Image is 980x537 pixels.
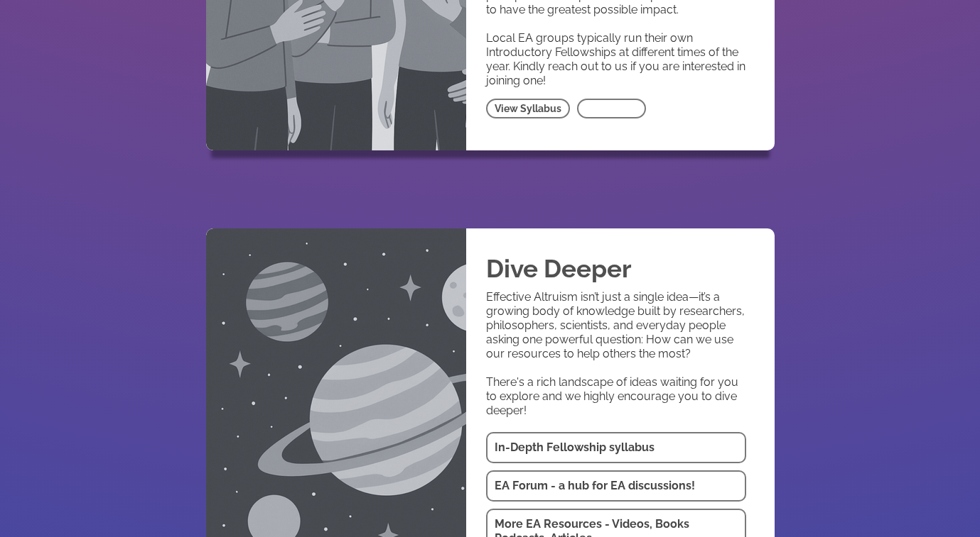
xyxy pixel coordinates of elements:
h1: EA Forum - a hub for EA discussions! [495,479,738,493]
a: In-Depth Fellowship syllabus [486,432,746,463]
a: EA Forum - a hub for EA discussions! [486,470,746,502]
h2: Dive Deeper [486,255,746,283]
a: View Syllabus [486,99,570,118]
p: Effective Altruism isn’t just a single idea—it’s a growing body of knowledge built by researchers... [486,290,746,418]
h1: In-Depth Fellowship syllabus [495,441,738,455]
a: Contact Us [577,99,646,118]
